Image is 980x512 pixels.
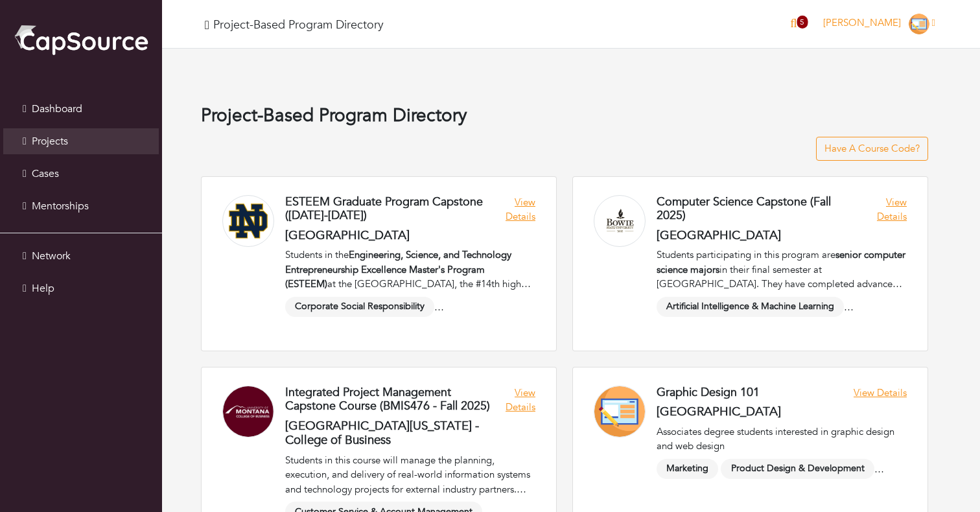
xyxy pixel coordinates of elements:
[3,161,159,187] a: Cases
[213,18,384,32] h4: Project-Based Program Directory
[3,96,159,122] a: Dashboard
[3,128,159,154] a: Projects
[32,281,54,296] span: Help
[3,243,159,269] a: Network
[823,16,901,29] span: [PERSON_NAME]
[797,16,808,29] span: 5
[13,23,149,56] img: cap_logo.png
[32,249,71,263] span: Network
[32,167,59,181] span: Cases
[3,275,159,301] a: Help
[816,137,928,161] a: Have A Course Code?
[817,16,941,29] a: [PERSON_NAME]
[32,199,89,213] span: Mentorships
[32,102,82,116] span: Dashboard
[32,134,68,148] span: Projects
[201,105,928,127] h4: Project-Based Program Directory
[802,17,807,32] a: 5
[3,193,159,219] a: Mentorships
[909,14,929,34] img: Educator-Icon-31d5a1e457ca3f5474c6b92ab10a5d5101c9f8fbafba7b88091835f1a8db102f.png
